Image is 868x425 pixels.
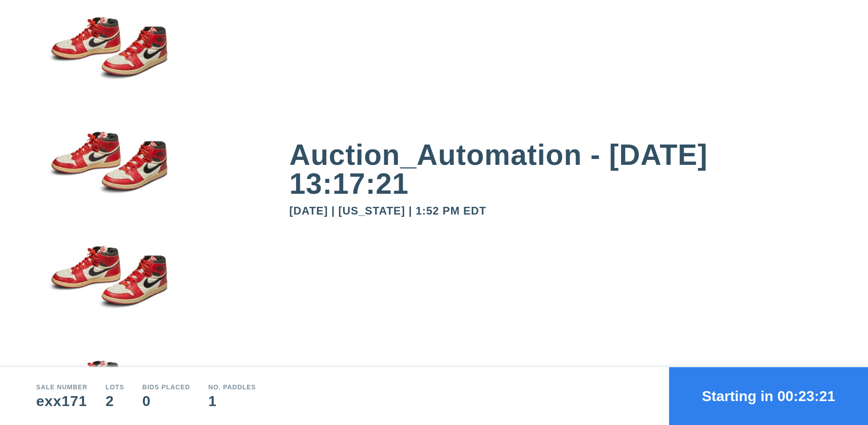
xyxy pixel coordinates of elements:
img: small [36,1,181,116]
div: 2 [106,394,124,408]
div: 1 [208,394,256,408]
div: Bids Placed [142,384,190,390]
div: Sale number [36,384,88,390]
img: small [36,116,181,230]
div: No. Paddles [208,384,256,390]
div: Lots [106,384,124,390]
div: [DATE] | [US_STATE] | 1:52 PM EDT [289,205,832,216]
button: Starting in 00:23:21 [669,367,868,425]
div: exx171 [36,394,88,408]
div: 0 [142,394,190,408]
div: Auction_Automation - [DATE] 13:17:21 [289,140,832,198]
